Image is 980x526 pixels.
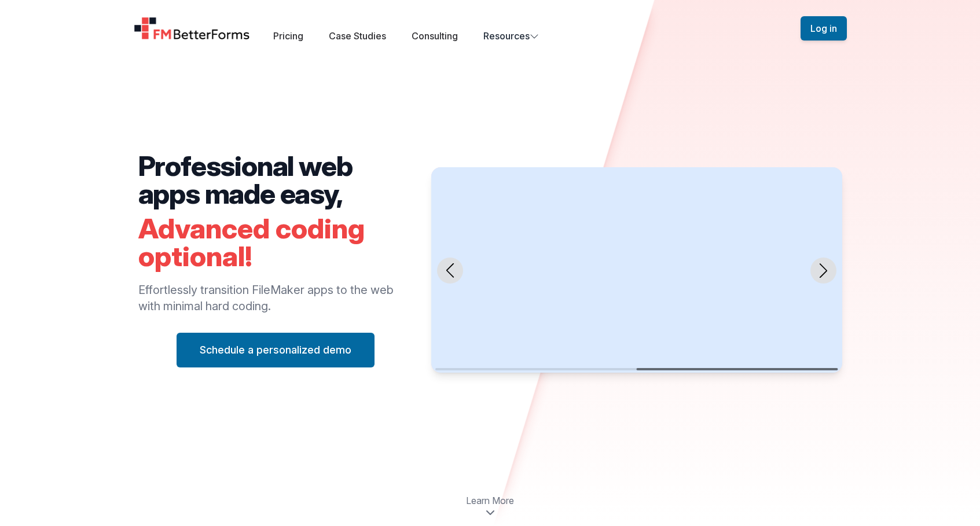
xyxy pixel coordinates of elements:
[801,16,847,41] button: Log in
[412,30,458,42] a: Consulting
[273,30,303,42] a: Pricing
[138,282,413,314] p: Effortlessly transition FileMaker apps to the web with minimal hard coding.
[120,14,861,43] nav: Global
[483,29,539,43] button: Resources
[138,152,413,208] h2: Professional web apps made easy,
[138,215,413,270] h2: Advanced coding optional!
[431,167,842,373] swiper-slide: 2 / 2
[134,17,251,40] a: Home
[329,30,386,42] a: Case Studies
[177,333,375,367] button: Schedule a personalized demo
[466,494,514,507] span: Learn More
